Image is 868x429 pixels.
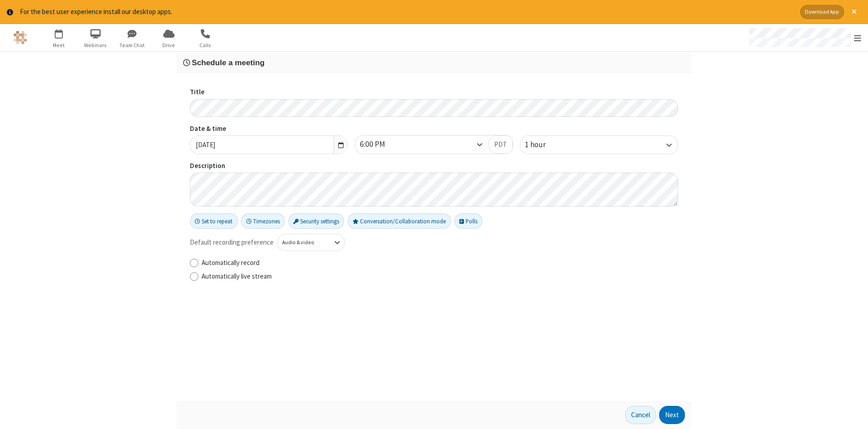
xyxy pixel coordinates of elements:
div: For the best user experience install our desktop apps. [20,7,793,17]
button: Set to repeat [190,213,238,229]
span: Meet [42,41,76,49]
button: Download App [800,5,844,19]
button: Security settings [288,213,344,229]
span: Team Chat [115,41,149,49]
label: Automatically record [202,258,678,268]
span: Webinars [79,41,113,49]
label: Title [190,87,678,97]
span: Schedule a meeting [192,58,264,67]
button: Next [659,406,685,424]
label: Description [190,161,678,171]
button: Polls [454,213,482,229]
span: Drive [152,41,186,49]
div: Audio & video [282,239,325,247]
button: PDT [488,135,513,154]
span: Calls [189,41,222,49]
div: Open menu [741,24,868,51]
button: Conversation/Collaboration mode [348,213,451,229]
span: Default recording preference [190,237,274,248]
button: Cancel [625,406,656,424]
img: QA Selenium DO NOT DELETE OR CHANGE [14,31,27,44]
label: Date & time [190,124,348,134]
button: Logo [3,24,37,51]
label: Automatically live stream [202,271,678,282]
button: Close alert [847,5,861,19]
button: Timezones [241,213,285,229]
div: 1 hour [525,139,561,151]
div: 6:00 PM [360,139,401,150]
